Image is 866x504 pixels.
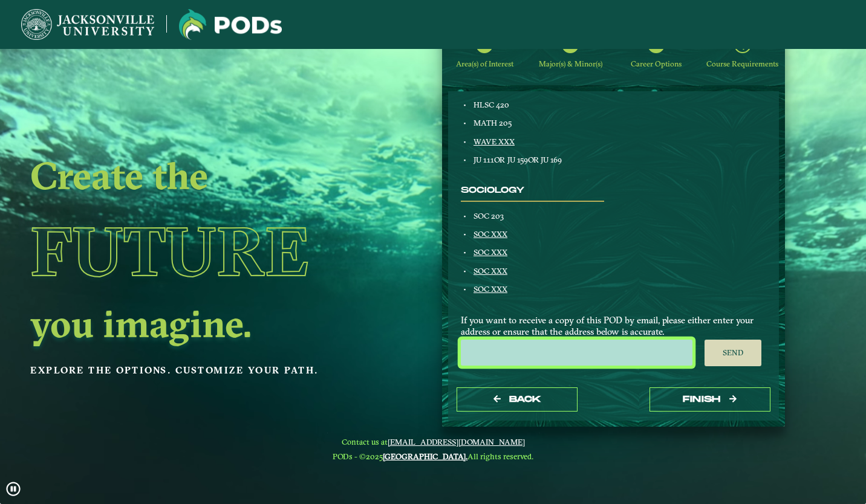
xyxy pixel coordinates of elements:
[472,155,605,164] div: OR OR
[474,137,515,146] a: WAVE XXX
[474,118,512,128] span: MATH 205
[30,306,359,340] h2: you imagine.
[474,100,509,109] span: HLSC 420
[30,196,359,306] h1: Future
[474,247,507,257] a: SOC XXX
[30,361,359,380] p: Explore the options. Customize your path.
[474,229,507,239] a: SOC XXX
[21,9,154,40] img: Jacksonville University logo
[509,394,541,404] span: Back
[474,155,494,164] span: JU 111
[474,82,508,91] span: HLSC 412
[457,387,578,412] button: Back
[631,59,682,68] span: Career Options
[539,59,602,68] span: Major(s) & Minor(s)
[474,211,504,221] span: SOC 203
[388,437,525,447] a: [EMAIL_ADDRESS][DOMAIN_NAME]
[474,266,507,276] a: SOC XXX
[474,284,507,294] a: SOC XXX
[461,340,692,366] input: Enter your email
[461,186,604,196] h4: Sociology
[333,451,533,461] span: PODs - ©2025 All rights reserved.
[30,158,359,192] h2: Create the
[179,9,282,40] img: Jacksonville University logo
[461,315,766,338] span: If you want to receive a copy of this POD by email, please either enter your address or ensure th...
[705,340,762,366] button: Send
[649,387,770,412] button: Finish
[706,59,778,68] span: Course Requirements
[333,437,533,447] span: Contact us at
[383,451,467,461] a: [GEOGRAPHIC_DATA].
[507,155,528,164] span: JU 159
[456,59,513,68] span: Area(s) of Interest
[541,155,562,164] span: JU 169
